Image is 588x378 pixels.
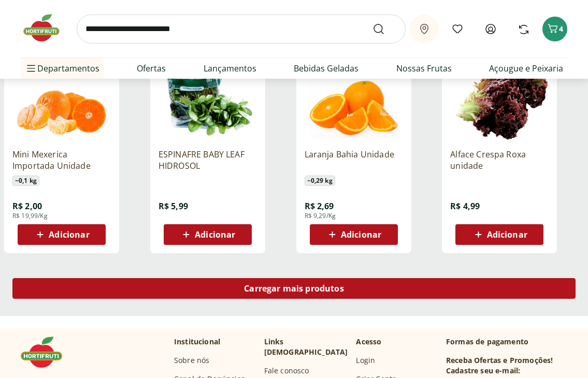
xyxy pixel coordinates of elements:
span: Adicionar [195,230,235,239]
p: Institucional [174,337,220,347]
a: Laranja Bahia Unidade [305,149,403,171]
span: ~ 0,29 kg [305,176,335,186]
a: Alface Crespa Roxa unidade [450,149,549,171]
img: Mini Mexerica Importada Unidade [12,42,111,140]
button: Submit Search [372,23,397,35]
img: ESPINAFRE BABY LEAF HIDROSOL [159,42,257,140]
span: Departamentos [25,56,99,81]
span: ~ 0,1 kg [12,176,39,186]
h3: Receba Ofertas e Promoções! [446,355,553,366]
p: Links [DEMOGRAPHIC_DATA] [264,337,348,357]
h3: Cadastre seu e-mail: [446,366,520,376]
span: R$ 5,99 [159,200,188,212]
a: Ofertas [137,62,166,75]
span: R$ 2,69 [305,200,334,212]
img: Alface Crespa Roxa unidade [450,42,549,140]
button: Adicionar [164,224,252,245]
button: Menu [25,56,37,81]
span: Carregar mais produtos [244,284,344,293]
span: R$ 4,99 [450,200,480,212]
a: Lançamentos [204,62,256,75]
a: Carregar mais produtos [12,278,576,303]
a: Login [356,355,375,366]
p: Acesso [356,337,381,347]
span: Adicionar [487,230,527,239]
a: Açougue e Peixaria [489,62,563,75]
a: Bebidas Geladas [294,62,358,75]
input: search [77,14,406,43]
button: Carrinho [542,17,567,41]
button: Adicionar [455,224,543,245]
span: 4 [559,24,563,34]
img: Hortifruti [21,12,73,43]
button: Adicionar [18,224,106,245]
button: Adicionar [310,224,398,245]
span: Adicionar [49,230,89,239]
img: Laranja Bahia Unidade [305,42,403,140]
img: Hortifruti [21,337,73,368]
p: Formas de pagamento [446,337,567,347]
a: Nossas Frutas [396,62,452,75]
span: R$ 2,00 [12,200,42,212]
a: ESPINAFRE BABY LEAF HIDROSOL [159,149,257,171]
a: Sobre nós [174,355,209,366]
span: Adicionar [341,230,381,239]
a: Mini Mexerica Importada Unidade [12,149,111,171]
span: R$ 9,29/Kg [305,212,336,220]
a: Fale conosco [264,366,309,376]
span: R$ 19,99/Kg [12,212,48,220]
